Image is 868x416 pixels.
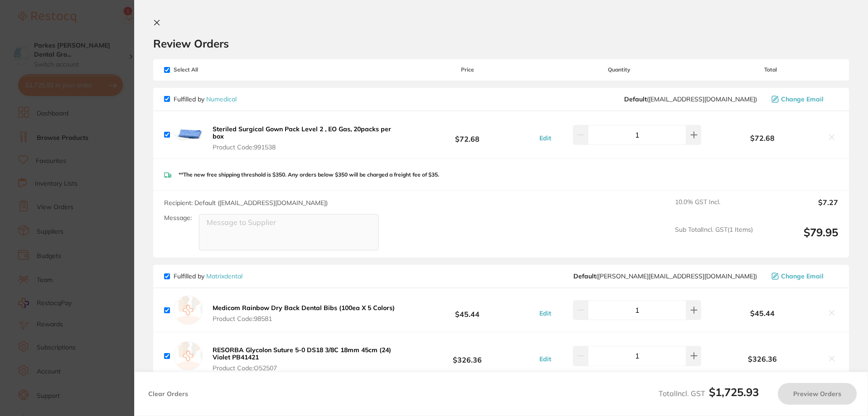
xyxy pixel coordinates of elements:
p: Fulfilled by [174,273,242,280]
b: $45.44 [400,302,534,319]
b: RESORBA Glycolon Suture 5-0 DS18 3/8C 18mm 45cm (24) Violet PB41421 [213,346,391,361]
img: empty.jpg [174,296,203,325]
b: Default [573,272,596,280]
b: $326.36 [703,355,822,363]
span: Quantity [535,67,703,73]
span: Change Email [781,273,824,280]
output: $79.95 [760,226,838,251]
button: Edit [537,309,554,317]
label: Message: [164,214,192,222]
output: $7.27 [760,198,838,218]
button: RESORBA Glycolon Suture 5-0 DS18 3/8C 18mm 45cm (24) Violet PB41421 Product Code:O52507 [210,346,400,372]
button: Edit [537,355,554,363]
img: ejQxNGFvOA [174,120,203,149]
b: $72.68 [400,126,534,143]
span: Product Code: 98581 [213,315,395,322]
span: Sub Total Incl. GST ( 1 Items) [675,226,753,251]
span: Total [703,67,838,73]
img: empty.jpg [174,341,203,370]
b: $326.36 [400,348,534,364]
button: Change Email [769,272,838,280]
a: Matrixdental [206,272,242,280]
b: $1,725.93 [709,385,759,399]
b: $72.68 [703,134,822,142]
p: Fulfilled by [174,96,237,103]
b: Default [624,95,647,103]
button: Change Email [769,95,838,103]
b: $45.44 [703,309,822,317]
button: Edit [537,134,554,142]
span: Product Code: O52507 [213,364,397,372]
span: Change Email [781,96,824,103]
h2: Review Orders [153,37,849,50]
p: **The new free shipping threshold is $350. Any orders below $350 will be charged a freight fee of... [179,172,439,178]
span: Price [400,67,534,73]
button: Clear Orders [145,383,191,405]
span: orders@numedical.com.au [624,96,757,103]
button: Medicom Rainbow Dry Back Dental Bibs (100ea X 5 Colors) Product Code:98581 [210,304,398,323]
button: Preview Orders [778,383,857,405]
b: Medicom Rainbow Dry Back Dental Bibs (100ea X 5 Colors) [213,304,395,312]
span: Product Code: 991538 [213,143,397,151]
b: Steriled Surgical Gown Pack Level 2 , EO Gas, 20packs per box [213,125,391,140]
span: Select All [164,67,255,73]
span: peter@matrixdental.com.au [573,273,757,280]
button: Steriled Surgical Gown Pack Level 2 , EO Gas, 20packs per box Product Code:991538 [210,125,400,151]
span: Total Incl. GST [659,389,759,398]
span: 10.0 % GST Incl. [675,198,753,218]
span: Recipient: Default ( [EMAIL_ADDRESS][DOMAIN_NAME] ) [164,199,328,207]
a: Numedical [206,95,237,103]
